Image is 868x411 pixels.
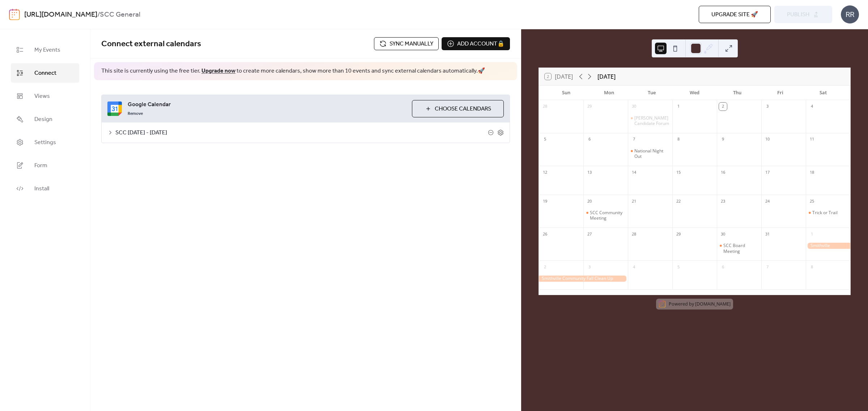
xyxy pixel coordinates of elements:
[586,103,593,111] div: 29
[808,263,816,271] div: 8
[545,86,587,100] div: Sun
[628,115,672,126] div: Cornelius Candidate Forum
[719,103,727,111] div: 2
[590,210,625,221] div: SCC Community Meeting
[34,115,52,124] span: Design
[11,133,79,152] a: Settings
[763,230,771,238] div: 31
[630,230,638,238] div: 28
[630,103,638,111] div: 30
[11,179,79,198] a: Install
[115,129,488,137] span: SCC [DATE] - [DATE]
[719,168,727,176] div: 16
[675,263,682,271] div: 5
[11,40,79,60] a: My Events
[675,168,682,176] div: 15
[128,111,143,117] span: Remove
[11,109,79,129] a: Design
[808,103,816,111] div: 4
[808,197,816,205] div: 25
[628,148,672,159] div: National Night Out
[716,86,759,100] div: Thu
[630,197,638,205] div: 21
[435,105,491,113] span: Choose Calendars
[34,46,60,55] span: My Events
[812,210,838,216] div: Trick or Trail
[586,168,593,176] div: 13
[719,135,727,143] div: 9
[34,69,56,78] span: Connect
[763,168,771,176] div: 17
[630,86,673,100] div: Tue
[541,230,549,238] div: 26
[675,197,682,205] div: 22
[24,8,97,22] a: [URL][DOMAIN_NAME]
[541,135,549,143] div: 5
[587,86,630,100] div: Mon
[583,210,628,221] div: SCC Community Meeting
[128,100,406,109] span: Google Calendar
[808,230,816,238] div: 1
[634,148,669,159] div: National Night Out
[808,135,816,143] div: 11
[586,230,593,238] div: 27
[9,9,20,20] img: logo
[34,185,49,193] span: Install
[412,100,504,117] button: Choose Calendars
[34,161,47,170] span: Form
[719,197,727,205] div: 23
[97,8,100,22] b: /
[669,301,731,307] div: Powered by
[723,243,758,254] div: SCC Board Meeting
[630,168,638,176] div: 14
[675,135,682,143] div: 8
[100,8,140,22] b: SCC General
[541,168,549,176] div: 12
[374,37,439,50] button: Sync manually
[717,243,761,254] div: SCC Board Meeting
[390,40,433,48] span: Sync manually
[11,63,79,83] a: Connect
[841,5,859,23] div: RR
[673,86,716,100] div: Wed
[763,263,771,271] div: 7
[802,86,844,100] div: Sat
[630,263,638,271] div: 4
[699,6,771,23] button: Upgrade site 🚀
[541,263,549,271] div: 2
[34,138,56,147] span: Settings
[101,67,485,75] span: This site is currently using the free tier. to create more calendars, show more than 10 events an...
[763,135,771,143] div: 10
[34,92,50,101] span: Views
[586,135,593,143] div: 6
[634,115,669,126] div: [PERSON_NAME] Candidate Forum
[806,243,850,249] div: Smithville Community Fall Clean Up
[11,86,79,106] a: Views
[586,197,593,205] div: 20
[759,86,801,100] div: Fri
[541,103,549,111] div: 28
[107,101,122,116] img: google
[808,168,816,176] div: 18
[695,301,731,307] a: [DOMAIN_NAME]
[541,197,549,205] div: 19
[101,36,201,52] span: Connect external calendars
[630,135,638,143] div: 7
[675,230,682,238] div: 29
[763,197,771,205] div: 24
[597,72,616,81] div: [DATE]
[763,103,771,111] div: 3
[675,103,682,111] div: 1
[711,10,758,19] span: Upgrade site 🚀
[201,65,235,77] a: Upgrade now
[806,210,850,216] div: Trick or Trail
[719,230,727,238] div: 30
[719,263,727,271] div: 6
[586,263,593,271] div: 3
[11,156,79,175] a: Form
[539,276,628,282] div: Smithville Community Fall Clean Up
